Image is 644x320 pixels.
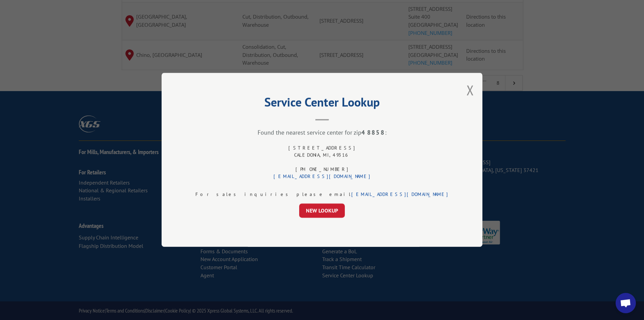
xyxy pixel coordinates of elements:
[361,129,385,137] strong: 48858
[195,191,449,198] div: For sales inquiries please email
[273,145,371,180] div: [STREET_ADDRESS] CALEDONIA , MI , 49316 [PHONE_NUMBER]
[351,192,449,198] a: [EMAIL_ADDRESS][DOMAIN_NAME]
[616,293,636,313] div: Open chat
[299,204,345,218] button: NEW LOOKUP
[467,81,474,99] button: Close modal
[195,98,449,110] h2: Service Center Lookup
[195,129,449,137] div: Found the nearest service center for zip :
[273,174,371,180] a: [EMAIL_ADDRESS][DOMAIN_NAME]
